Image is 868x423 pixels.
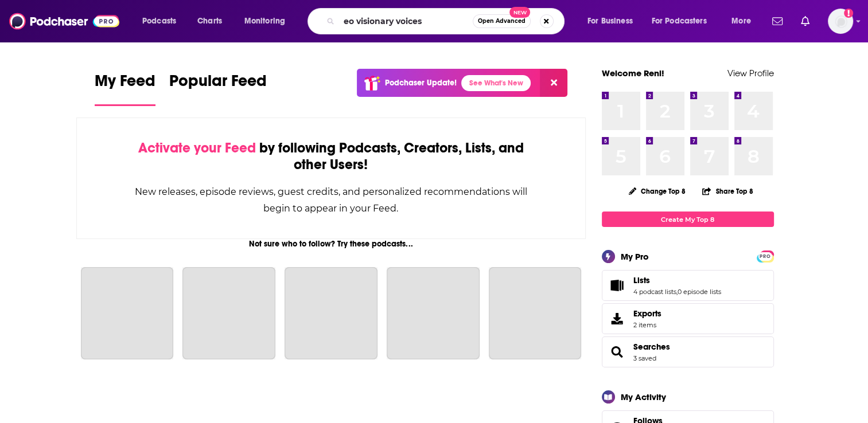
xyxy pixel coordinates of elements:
[387,267,480,360] a: The Daily
[633,275,721,285] a: Lists
[602,211,774,227] a: Create My Top 8
[285,267,377,360] a: Planet Money
[652,13,707,29] span: For Podcasters
[169,71,267,106] a: Popular Feed
[606,344,629,360] a: Searches
[796,11,814,31] a: Show notifications dropdown
[190,12,229,30] a: Charts
[339,12,473,30] input: Search podcasts, credits, & more...
[134,183,528,217] div: New releases, episode reviews, guest credits, and personalized recommendations will begin to appe...
[731,13,751,29] span: More
[461,75,531,91] a: See What's New
[81,267,174,360] a: The Joe Rogan Experience
[602,303,774,334] a: Exports
[473,14,531,28] button: Open AdvancedNew
[723,12,765,30] button: open menu
[134,140,528,173] div: by following Podcasts, Creators, Lists, and other Users!
[844,9,853,18] svg: Add a profile image
[758,252,772,260] a: PRO
[828,9,853,34] span: Logged in as rgertner
[138,139,256,156] span: Activate your Feed
[9,10,119,32] img: Podchaser - Follow, Share and Rate Podcasts
[633,342,670,352] a: Searches
[385,78,457,88] p: Podchaser Update!
[579,12,647,30] button: open menu
[633,288,676,296] a: 4 podcast lists
[758,252,772,261] span: PRO
[602,270,774,301] span: Lists
[768,11,787,31] a: Show notifications dropdown
[602,68,664,79] a: Welcome Reni!
[244,13,285,29] span: Monitoring
[134,12,191,30] button: open menu
[606,277,629,293] a: Lists
[606,311,629,327] span: Exports
[644,12,723,30] button: open menu
[727,68,774,79] a: View Profile
[236,12,300,30] button: open menu
[633,354,656,362] a: 3 saved
[182,267,275,360] a: This American Life
[678,288,721,296] a: 0 episode lists
[633,321,661,329] span: 2 items
[76,239,586,249] div: Not sure who to follow? Try these podcasts...
[828,9,853,34] button: Show profile menu
[318,8,575,34] div: Search podcasts, credits, & more...
[621,251,649,262] div: My Pro
[587,13,633,29] span: For Business
[142,13,176,29] span: Podcasts
[622,184,693,198] button: Change Top 8
[633,308,661,319] span: Exports
[95,71,155,97] span: My Feed
[621,391,666,402] div: My Activity
[95,71,155,106] a: My Feed
[169,71,267,97] span: Popular Feed
[702,180,753,202] button: Share Top 8
[509,7,530,18] span: New
[676,288,678,296] span: ,
[828,9,853,34] img: User Profile
[197,13,222,29] span: Charts
[478,18,526,24] span: Open Advanced
[602,336,774,367] span: Searches
[633,275,650,285] span: Lists
[489,267,582,360] a: My Favorite Murder with Karen Kilgariff and Georgia Hardstark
